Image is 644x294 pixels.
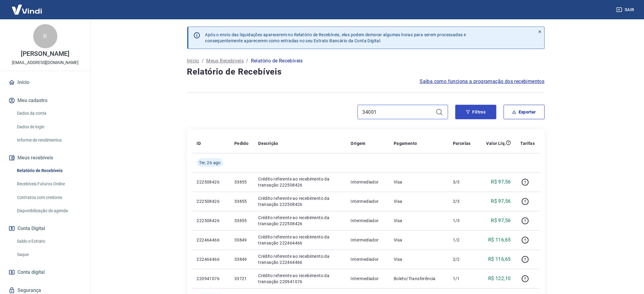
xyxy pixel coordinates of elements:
p: Intermediador [351,198,384,204]
span: Conta digital [18,268,45,276]
p: 33855 [234,218,248,224]
a: Conta digital [7,266,83,279]
p: 3/3 [453,179,471,185]
p: 2/2 [453,256,471,262]
p: Visa [394,198,443,204]
a: Saldo e Extrato [14,235,83,248]
button: Meu cadastro [7,94,83,107]
a: Saiba como funciona a programação dos recebimentos [420,78,545,85]
p: 33855 [234,179,248,185]
a: Dados de login [14,121,83,133]
p: R$ 116,65 [488,256,511,263]
p: Crédito referente ao recebimento da transação 222508426 [258,195,341,207]
p: 220941076 [197,276,225,282]
p: R$ 97,56 [491,178,511,186]
p: R$ 122,10 [488,275,511,282]
p: Visa [394,256,443,262]
p: Intermediador [351,256,384,262]
span: Ter, 26 ago [199,160,221,166]
p: 2/3 [453,198,471,204]
p: Boleto/Transferência [394,276,443,282]
p: 33849 [234,237,248,243]
a: Início [187,57,199,65]
p: / [202,57,204,65]
p: Pagamento [394,140,417,146]
p: Visa [394,218,443,224]
p: 33721 [234,276,248,282]
p: R$ 116,65 [488,236,511,244]
a: Dados da conta [14,107,83,120]
a: Contratos com credores [14,191,83,204]
p: Crédito referente ao recebimento da transação 222508426 [258,215,341,227]
p: Intermediador [351,218,384,224]
p: Origem [351,140,366,146]
button: Meus recebíveis [7,151,83,165]
button: Conta Digital [7,222,83,235]
p: Descrição [258,140,278,146]
p: 33855 [234,198,248,204]
p: 222464466 [197,237,225,243]
p: Crédito referente ao recebimento da transação 220941076 [258,273,341,285]
p: R$ 97,56 [491,198,511,205]
p: 222508426 [197,198,225,204]
a: Meus Recebíveis [206,57,244,65]
a: Informe de rendimentos [14,134,83,146]
p: Visa [394,179,443,185]
p: Tarifas [521,140,535,146]
img: Vindi [7,0,46,19]
p: [PERSON_NAME] [21,51,69,57]
p: Valor Líq. [486,140,506,146]
button: Filtros [455,105,496,119]
p: Crédito referente ao recebimento da transação 222464466 [258,234,341,246]
p: [EMAIL_ADDRESS][DOMAIN_NAME] [12,59,78,66]
p: Pedido [234,140,248,146]
a: Início [7,76,83,89]
p: Relatório de Recebíveis [251,57,303,65]
p: Crédito referente ao recebimento da transação 222508426 [258,176,341,188]
button: Exportar [504,105,545,119]
p: ID [197,140,201,146]
p: Parcelas [453,140,471,146]
h4: Relatório de Recebíveis [187,66,545,78]
input: Busque pelo número do pedido [363,107,433,117]
p: Intermediador [351,237,384,243]
p: 1/2 [453,237,471,243]
p: 33849 [234,256,248,262]
p: 1/3 [453,218,471,224]
p: 1/1 [453,276,471,282]
a: Saque [14,248,83,261]
p: Visa [394,237,443,243]
p: 222464466 [197,256,225,262]
p: 222508426 [197,218,225,224]
p: R$ 97,56 [491,217,511,224]
p: / [246,57,248,65]
p: Intermediador [351,276,384,282]
button: Sair [615,4,637,15]
a: Recebíveis Futuros Online [14,178,83,190]
p: Após o envio das liquidações aparecerem no Relatório de Recebíveis, elas podem demorar algumas ho... [205,32,466,44]
p: 222508426 [197,179,225,185]
div: R [33,24,57,48]
p: Intermediador [351,179,384,185]
a: Disponibilização de agenda [14,205,83,217]
a: Relatório de Recebíveis [14,165,83,177]
p: Crédito referente ao recebimento da transação 222464466 [258,253,341,265]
